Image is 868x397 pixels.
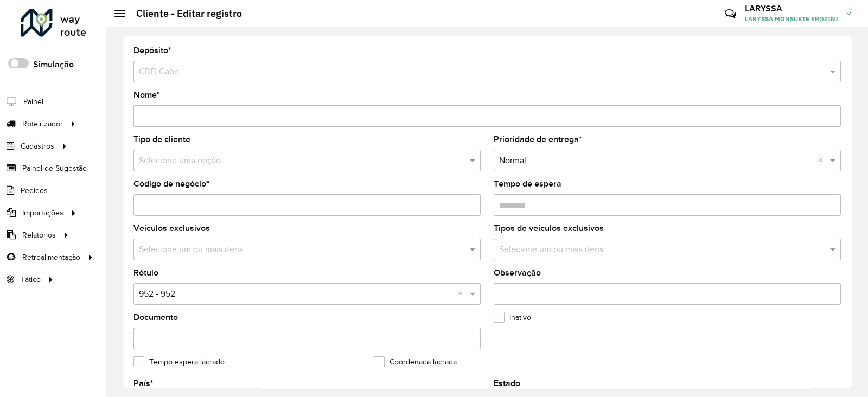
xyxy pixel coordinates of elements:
[21,274,41,285] span: Tático
[494,266,541,279] label: Observação
[133,266,158,279] label: Rótulo
[494,177,561,190] label: Tempo de espera
[458,287,467,300] span: Clear all
[133,177,209,190] label: Código de negócio
[22,207,63,219] span: Importações
[22,252,80,263] span: Retroalimentação
[22,118,63,130] span: Roteirizador
[133,311,178,324] label: Documento
[719,2,742,25] a: Contato Rápido
[125,8,242,20] h2: Cliente - Editar registro
[494,377,520,390] label: Estado
[494,133,582,146] label: Prioridade de entrega
[22,163,87,174] span: Painel de Sugestão
[33,58,74,71] label: Simulação
[745,3,838,14] h3: LARYSSA
[133,88,160,101] label: Nome
[22,229,56,241] span: Relatórios
[133,133,190,146] label: Tipo de cliente
[494,222,604,235] label: Tipos de veículos exclusivos
[494,312,531,323] label: Inativo
[133,356,225,368] label: Tempo espera lacrado
[133,222,210,235] label: Veículos exclusivos
[818,154,827,167] span: Clear all
[374,356,457,368] label: Coordenada lacrada
[133,377,154,390] label: País
[21,140,54,152] span: Cadastros
[23,96,43,107] span: Painel
[745,14,838,24] span: LARYSSA MONSUETE FROZINI
[133,44,171,57] label: Depósito
[21,185,48,196] span: Pedidos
